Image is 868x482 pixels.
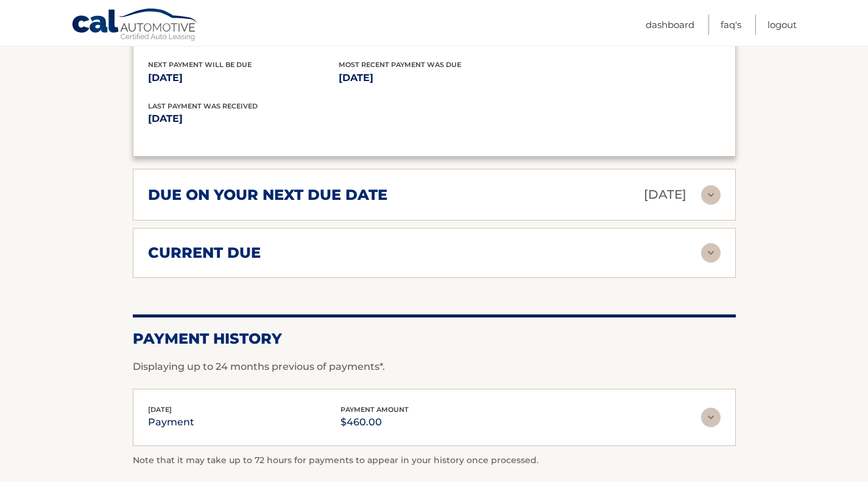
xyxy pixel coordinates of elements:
[701,185,721,205] img: accordion-rest.svg
[133,330,736,348] h2: Payment History
[701,408,721,427] img: accordion-rest.svg
[339,69,529,87] p: [DATE]
[148,69,339,87] p: [DATE]
[340,414,409,431] p: $460.00
[148,405,172,414] span: [DATE]
[133,453,736,468] p: Note that it may take up to 72 hours for payments to appear in your history once processed.
[701,243,721,263] img: accordion-rest.svg
[148,244,261,262] h2: current due
[148,186,387,204] h2: due on your next due date
[644,184,686,205] p: [DATE]
[721,15,741,35] a: FAQ's
[148,60,252,69] span: Next Payment will be due
[767,15,797,35] a: Logout
[340,405,409,414] span: payment amount
[339,60,461,69] span: Most Recent Payment Was Due
[71,8,199,43] a: Cal Automotive
[133,360,736,374] p: Displaying up to 24 months previous of payments*.
[148,102,258,110] span: Last Payment was received
[148,414,194,431] p: payment
[646,15,694,35] a: Dashboard
[148,110,434,127] p: [DATE]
